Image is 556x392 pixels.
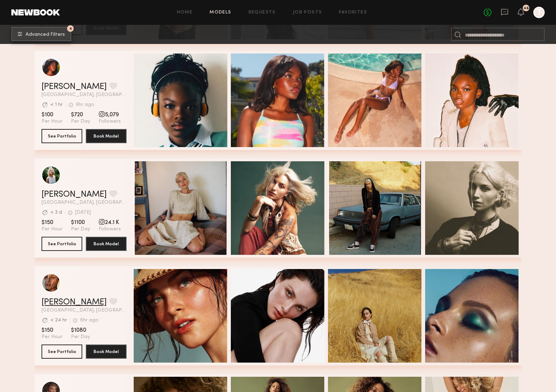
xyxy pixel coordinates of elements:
a: [PERSON_NAME] [41,190,107,199]
span: Per Hour [41,334,62,340]
div: < 3 d [50,210,62,215]
a: [PERSON_NAME] [41,83,107,91]
div: < 24 hr [50,318,67,323]
button: Book Model [86,237,127,251]
span: 24.1 K [99,219,121,226]
div: 6hr ago [76,102,94,107]
span: [GEOGRAPHIC_DATA], [GEOGRAPHIC_DATA] [41,200,127,205]
span: 4 [69,27,72,30]
a: Requests [249,10,276,15]
span: $150 [41,219,62,226]
span: $100 [41,111,62,118]
div: 48 [523,6,529,10]
span: Followers [99,226,121,233]
span: [GEOGRAPHIC_DATA], [GEOGRAPHIC_DATA] [41,93,127,97]
span: $1100 [71,219,90,226]
span: Per Day [71,118,90,125]
span: 5,079 [99,111,121,118]
div: < 1 hr [50,102,63,107]
div: 6hr ago [80,318,99,323]
span: Per Hour [41,226,62,233]
span: [GEOGRAPHIC_DATA], [GEOGRAPHIC_DATA] [41,308,127,313]
a: Models [210,10,231,15]
a: [PERSON_NAME] [41,298,107,307]
button: See Portfolio [41,345,82,359]
button: Book Model [86,345,127,359]
span: Per Day [71,226,90,233]
button: See Portfolio [41,129,82,143]
span: Per Hour [41,118,62,125]
span: $720 [71,111,90,118]
button: 4Advanced Filters [11,27,71,41]
span: Followers [99,118,121,125]
a: T [533,7,545,18]
span: $1080 [71,327,90,334]
span: Advanced Filters [26,32,65,37]
a: Job Posts [293,10,322,15]
a: Favorites [339,10,367,15]
span: Per Day [71,334,90,340]
a: Home [177,10,193,15]
button: See Portfolio [41,237,82,251]
span: $150 [41,327,62,334]
div: [DATE] [75,210,91,215]
button: Book Model [86,129,127,143]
